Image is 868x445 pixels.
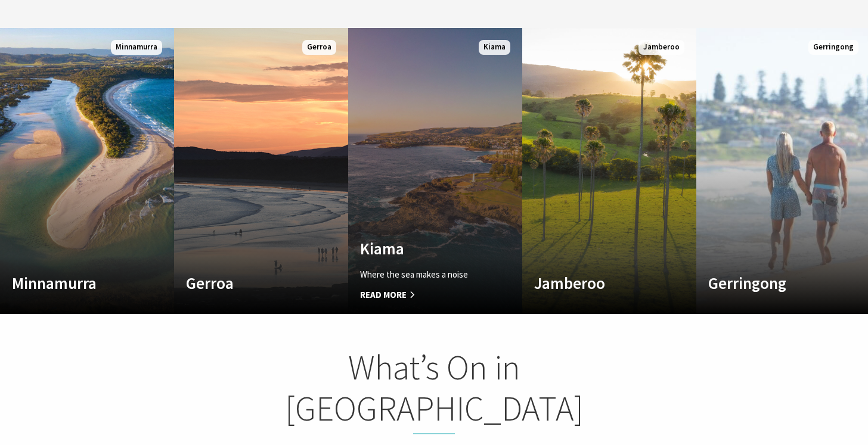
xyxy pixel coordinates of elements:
span: Gerringong [808,40,858,55]
a: Custom Image Used Gerroa Gerroa [174,28,348,314]
span: Read More [360,288,484,302]
span: Gerroa [302,40,336,55]
h2: What’s On in [GEOGRAPHIC_DATA] [200,347,668,434]
span: Minnamurra [111,40,162,55]
h4: Minnamurra [12,273,136,292]
span: Kiama [479,40,510,55]
span: Jamberoo [638,40,684,55]
h4: Jamberoo [534,273,658,292]
a: Custom Image Used Jamberoo Jamberoo [522,28,696,314]
p: Where the sea makes a noise [360,267,484,282]
h4: Gerroa [186,273,310,292]
a: Custom Image Used Kiama Where the sea makes a noise Read More Kiama [348,28,522,314]
h4: Gerringong [708,273,832,292]
h4: Kiama [360,239,484,258]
